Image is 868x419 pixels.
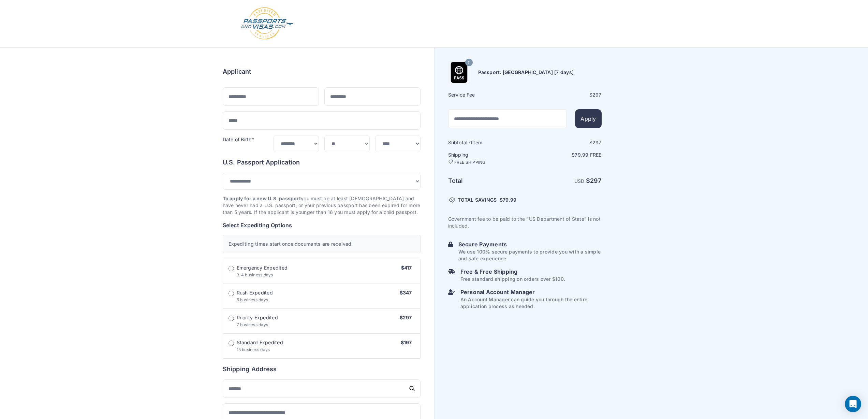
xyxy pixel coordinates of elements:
[503,197,516,203] span: 79.99
[448,216,602,229] p: Government fee to be paid to the "US Department of State" is not included.
[575,109,601,128] button: Apply
[468,58,470,67] span: 7
[592,92,602,98] span: 297
[454,160,486,165] span: FREE SHIPPING
[237,322,268,327] span: 7 business days
[470,140,472,145] span: 1
[592,140,602,145] span: 297
[223,67,251,76] h6: Applicant
[575,152,588,158] span: 79.99
[400,290,412,295] span: $347
[448,176,524,186] h6: Total
[458,240,602,248] h6: Secure Payments
[223,221,421,229] h6: Select Expediting Options
[237,264,288,271] span: Emergency Expedited
[526,91,602,98] div: $
[574,178,585,184] span: USD
[237,272,273,277] span: 3-4 business days
[401,339,412,345] span: $197
[586,177,602,184] strong: $
[237,314,278,321] span: Priority Expedited
[460,296,602,310] p: An Account Manager can guide you through the entire application process as needed.
[500,197,516,203] span: $
[590,177,602,184] span: 297
[448,91,524,98] h6: Service Fee
[478,69,574,76] h6: Passport: [GEOGRAPHIC_DATA] [7 days]
[240,7,294,41] img: Logo
[223,364,421,374] h6: Shipping Address
[237,289,273,296] span: Rush Expedited
[458,197,497,203] span: TOTAL SAVINGS
[401,265,412,271] span: $417
[460,276,565,283] p: Free standard shipping on orders over $100.
[400,315,412,320] span: $297
[223,196,301,201] strong: To apply for a new U.S. passport
[223,136,254,142] label: Date of Birth*
[223,158,421,167] h6: U.S. Passport Application
[526,139,602,146] div: $
[237,347,270,352] span: 15 business days
[590,152,602,158] span: Free
[448,151,524,165] h6: Shipping
[526,151,602,158] p: $
[460,288,602,296] h6: Personal Account Manager
[223,195,421,216] p: you must be at least [DEMOGRAPHIC_DATA] and have never had a U.S. passport, or your previous pass...
[845,396,861,412] div: Open Intercom Messenger
[223,235,421,253] div: Expediting times start once documents are received.
[237,297,268,302] span: 5 business days
[448,139,524,146] h6: Subtotal · item
[448,62,470,83] img: Product Name
[460,268,565,276] h6: Free & Free Shipping
[237,339,283,346] span: Standard Expedited
[458,248,602,262] p: We use 100% secure payments to provide you with a simple and safe experience.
